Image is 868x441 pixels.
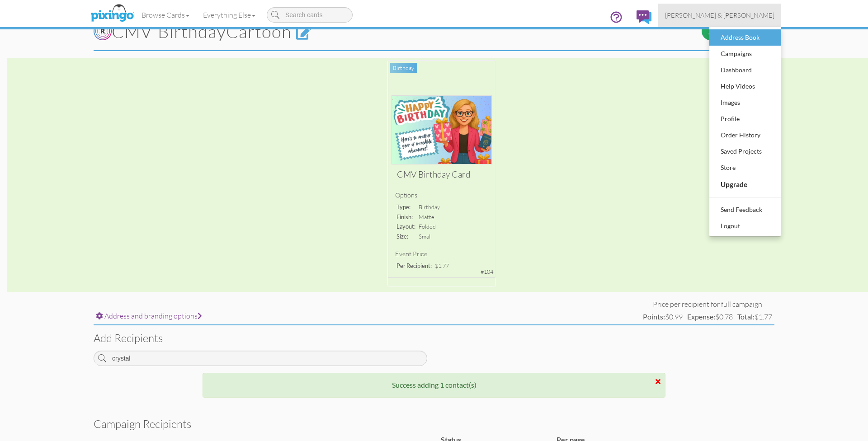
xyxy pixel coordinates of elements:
[267,7,353,23] input: Search cards
[643,312,665,321] strong: Points:
[709,202,781,218] a: Send Feedback
[709,143,781,160] a: Saved Projects
[718,145,772,158] div: Saved Projects
[718,177,772,192] div: Upgrade
[735,310,774,324] td: $1.77
[718,63,772,77] div: Dashboard
[665,11,774,19] span: [PERSON_NAME] & [PERSON_NAME]
[709,127,781,143] a: Order History
[718,112,772,126] div: Profile
[709,160,781,176] a: Store
[658,4,781,27] a: [PERSON_NAME] & [PERSON_NAME]
[687,312,715,321] strong: Expense:
[94,351,427,366] input: Search contact and group names
[709,46,781,62] a: Campaigns
[104,311,202,320] span: Address and branding options
[709,62,781,78] a: Dashboard
[94,332,774,344] h3: Add recipients
[709,176,781,193] a: Upgrade
[718,80,772,93] div: Help Videos
[88,2,136,25] img: pixingo logo
[685,310,735,324] td: $0.78
[718,203,772,216] div: Send Feedback
[709,218,781,234] a: Logout
[718,128,772,142] div: Order History
[196,4,262,26] a: Everything Else
[737,312,755,321] strong: Total:
[709,78,781,94] a: Help Videos
[641,310,685,324] td: $0.99
[718,219,772,233] div: Logout
[718,31,772,44] div: Address Book
[709,29,781,46] a: Address Book
[641,299,774,310] td: Price per recipient for full campaign
[637,10,651,24] img: comments.svg
[718,96,772,109] div: Images
[135,4,196,26] a: Browse Cards
[709,94,781,111] a: Images
[718,47,772,61] div: Campaigns
[392,380,476,389] strong: Success adding 1 contact(s)
[709,111,781,127] a: Profile
[94,418,774,430] h3: Campaign recipients
[718,161,772,174] div: Store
